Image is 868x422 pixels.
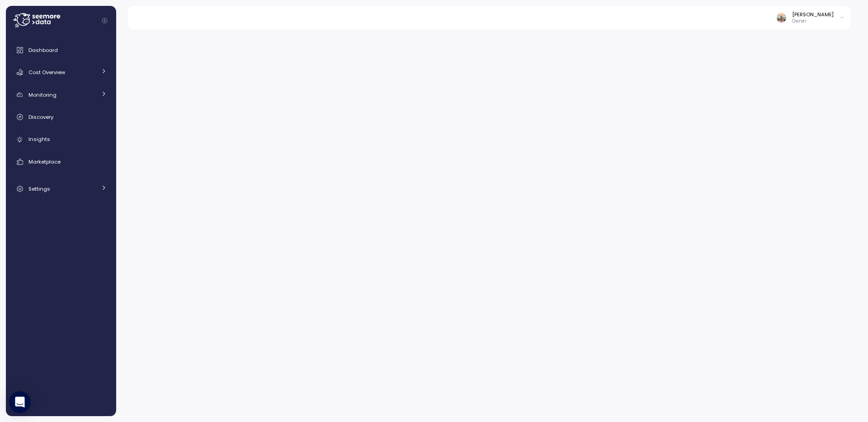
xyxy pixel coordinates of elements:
[99,17,110,24] button: Collapse navigation
[9,391,31,413] div: Open Intercom Messenger
[28,69,65,76] span: Cost Overview
[28,185,50,192] span: Settings
[792,18,834,24] p: Owner
[9,86,113,104] a: Monitoring
[9,131,113,149] a: Insights
[9,108,113,126] a: Discovery
[9,153,113,171] a: Marketplace
[28,91,57,98] span: Monitoring
[28,47,58,54] span: Dashboard
[792,11,834,18] div: [PERSON_NAME]
[9,63,113,81] a: Cost Overview
[28,136,50,143] span: Insights
[28,113,53,121] span: Discovery
[28,158,61,165] span: Marketplace
[777,13,786,22] img: ACg8ocKtgDyIcVJvXMapMHOpoaPa_K8-NdUkanAARjT4z4hMWza8bHg=s96-c
[9,180,113,198] a: Settings
[9,41,113,59] a: Dashboard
